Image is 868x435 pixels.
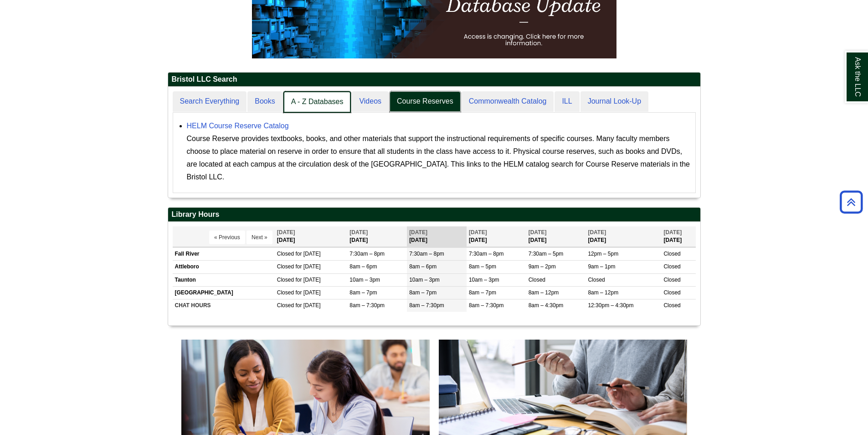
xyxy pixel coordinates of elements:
span: for [DATE] [295,277,320,283]
span: 7:30am – 8pm [409,251,444,257]
span: Closed [663,289,680,296]
span: Closed [277,263,294,270]
a: Back to Top [837,196,866,208]
span: for [DATE] [295,302,320,309]
span: Closed [277,289,294,296]
span: 8am – 6pm [409,263,437,270]
span: Closed [277,251,294,257]
span: 10am – 3pm [409,277,440,283]
span: for [DATE] [295,263,320,270]
th: [DATE] [661,226,695,247]
a: HELM Course Reserve Catalog [187,122,289,130]
span: 9am – 2pm [529,263,556,270]
span: 8am – 12pm [588,289,618,296]
th: [DATE] [586,226,661,247]
span: 10am – 3pm [349,277,380,283]
td: Fall River [173,248,275,261]
th: [DATE] [347,226,407,247]
span: 8am – 7:30pm [409,302,444,309]
a: Course Reserves [390,91,461,112]
button: Next » [247,231,272,244]
span: 8am – 5pm [469,263,496,270]
th: [DATE] [407,226,467,247]
span: 8am – 7pm [469,289,496,296]
span: 8am – 12pm [529,289,559,296]
span: Closed [529,277,545,283]
a: Commonwealth Catalog [462,91,554,112]
th: [DATE] [275,226,348,247]
th: [DATE] [526,226,586,247]
span: Closed [663,251,680,257]
button: « Previous [209,231,245,244]
span: 7:30am – 8pm [469,251,504,257]
div: Course Reserve provides textbooks, books, and other materials that support the instructional requ... [187,132,691,183]
span: 8am – 4:30pm [529,302,564,309]
span: 10am – 3pm [469,277,499,283]
span: 8am – 7:30pm [349,302,385,309]
td: Attleboro [173,261,275,273]
span: Closed [277,302,294,309]
td: CHAT HOURS [173,299,275,312]
span: [DATE] [588,229,606,236]
td: [GEOGRAPHIC_DATA] [173,286,275,299]
span: for [DATE] [295,289,320,296]
span: Closed [663,263,680,270]
a: ILL [555,91,579,112]
span: 9am – 1pm [588,263,615,270]
a: Search Everything [173,91,247,112]
span: [DATE] [349,229,368,236]
span: Closed [277,277,294,283]
a: A - Z Databases [283,91,351,113]
a: Videos [352,91,389,112]
span: 8am – 7:30pm [469,302,504,309]
th: [DATE] [467,226,526,247]
span: 8am – 7pm [349,289,377,296]
span: 12pm – 5pm [588,251,618,257]
span: Closed [588,277,605,283]
h2: Bristol LLC Search [168,73,700,87]
span: for [DATE] [295,251,320,257]
span: 12:30pm – 4:30pm [588,302,633,309]
span: 8am – 7pm [409,289,437,296]
span: Closed [663,302,680,309]
span: [DATE] [469,229,487,236]
span: 7:30am – 5pm [529,251,564,257]
a: Journal Look-Up [580,91,648,112]
span: [DATE] [663,229,682,236]
h2: Library Hours [168,208,700,222]
td: Taunton [173,273,275,286]
span: [DATE] [409,229,427,236]
span: [DATE] [277,229,295,236]
span: 8am – 6pm [349,263,377,270]
a: Books [247,91,282,112]
span: [DATE] [529,229,547,236]
span: 7:30am – 8pm [349,251,385,257]
span: Closed [663,277,680,283]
